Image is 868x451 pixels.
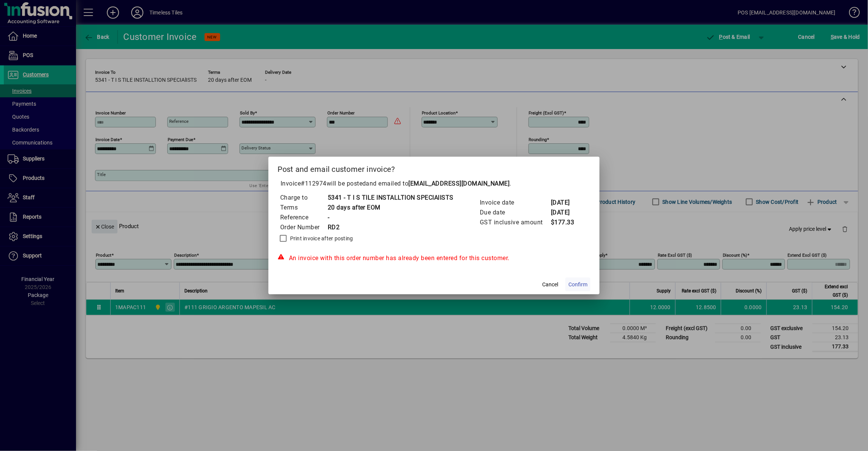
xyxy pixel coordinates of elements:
[366,180,510,187] span: and emailed to
[538,278,562,291] button: Cancel
[268,157,600,179] h2: Post and email customer invoice?
[479,218,551,227] td: GST inclusive amount
[280,213,327,222] td: Reference
[327,222,454,232] td: RD2
[278,254,591,263] div: An invoice with this order number has already been entered for this customer.
[409,180,510,187] b: [EMAIL_ADDRESS][DOMAIN_NAME]
[479,208,551,218] td: Due date
[551,208,581,218] td: [DATE]
[327,213,454,222] td: -
[479,198,551,208] td: Invoice date
[289,235,353,242] label: Print invoice after posting
[327,193,454,203] td: 5341 - T I S TILE INSTALLTION SPECIAlISTS
[280,203,327,213] td: Terms
[280,222,327,232] td: Order Number
[568,281,587,289] span: Confirm
[280,193,327,203] td: Charge to
[551,218,581,227] td: $177.33
[542,281,558,289] span: Cancel
[327,203,454,213] td: 20 days after EOM
[551,198,581,208] td: [DATE]
[278,179,591,188] p: Invoice will be posted .
[565,278,590,291] button: Confirm
[301,180,327,187] span: #112974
